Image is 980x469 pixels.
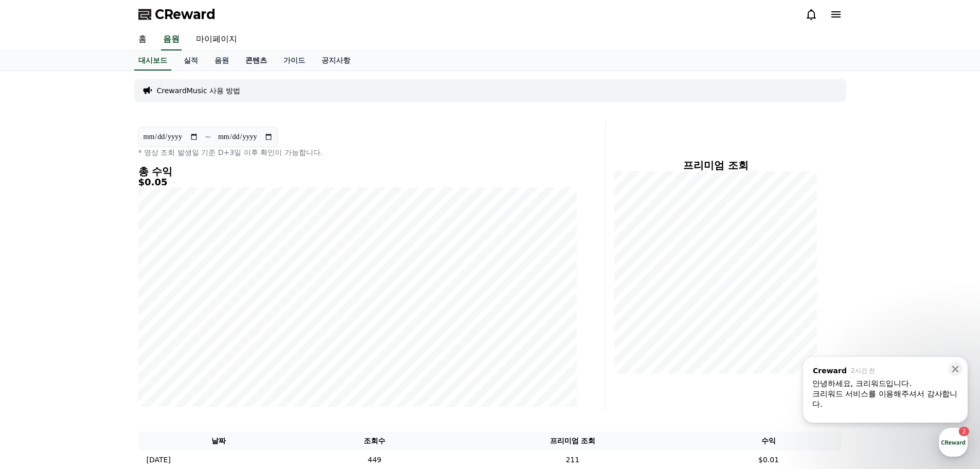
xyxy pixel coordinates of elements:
[696,431,842,450] th: 수익
[275,51,313,71] a: 가이드
[161,29,182,50] a: 음원
[155,6,216,23] span: CReward
[159,342,171,350] span: 설정
[138,177,577,187] h5: $0.05
[147,455,171,465] p: [DATE]
[175,51,206,71] a: 실적
[188,29,245,50] a: 마이페이지
[3,326,68,352] a: 홈
[206,51,237,71] a: 음원
[237,51,275,71] a: 콘텐츠
[133,326,198,352] a: 설정
[205,131,211,143] p: ~
[138,431,299,450] th: 날짜
[299,431,450,450] th: 조회수
[138,147,577,158] p: * 영상 조회 발생일 기준 D+3일 이후 확인이 가능합니다.
[104,326,108,334] span: 2
[68,326,133,352] a: 2대화
[450,431,695,450] th: 프리미엄 조회
[134,51,171,71] a: 대시보드
[138,166,577,177] h4: 총 수익
[32,342,39,350] span: 홈
[130,29,155,50] a: 홈
[94,342,106,351] span: 대화
[614,160,817,171] h4: 프리미엄 조회
[313,51,359,71] a: 공지사항
[138,6,216,23] a: CReward
[157,85,241,96] a: CrewardMusic 사용 방법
